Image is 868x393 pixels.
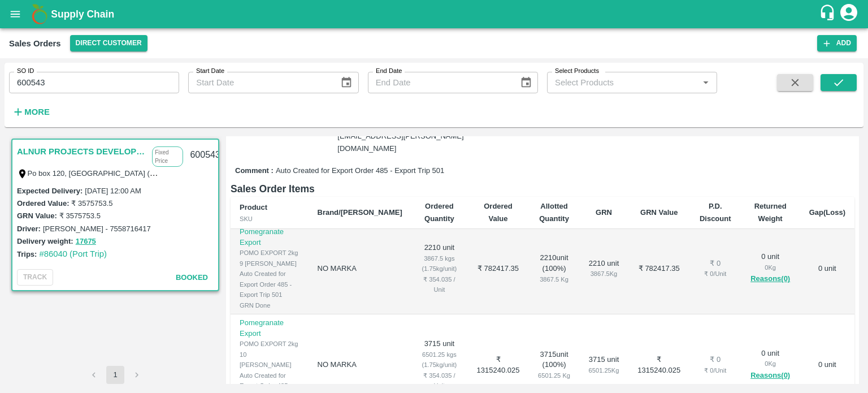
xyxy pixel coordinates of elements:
div: GRN Done [240,300,300,310]
button: open drawer [2,1,28,27]
b: GRN [596,208,612,217]
div: Auto Created for Export Order 485 - Export Trip 501 [240,269,300,300]
label: Po box 120, [GEOGRAPHIC_DATA] (Madayn) / [PERSON_NAME] / [GEOGRAPHIC_DATA], [GEOGRAPHIC_DATA], 11... [28,169,598,178]
span: Booked [176,273,208,282]
div: 3867.5 kgs (1.75kg/unit) [420,253,458,274]
div: 2210 unit ( 100 %) [538,253,570,284]
b: GRN Value [640,208,678,217]
div: SKU [240,214,300,224]
p: Pomegranate Export [240,318,300,339]
label: Driver: [17,224,41,233]
div: 0 Kg [750,359,791,369]
button: Choose date [336,72,357,93]
p: Fixed Price [152,146,183,167]
div: 6501.25 Kg [538,370,570,381]
a: #86040 (Port Trip) [39,249,107,258]
label: Ordered Value: [17,199,69,208]
div: 3867.5 Kg [538,274,570,284]
button: page 1 [106,366,124,384]
td: ₹ 782417.35 [467,223,529,314]
div: 600543 [183,142,227,169]
label: [PERSON_NAME] - 7558716417 [43,224,151,233]
b: Ordered Value [484,202,513,223]
td: 0 unit [800,223,854,314]
div: 0 Kg [750,262,791,273]
div: Sales Orders [9,36,61,51]
input: End Date [368,72,511,93]
td: 2210 unit [411,223,467,314]
b: Supply Chain [51,8,114,20]
label: Delivery weight: [17,237,73,245]
div: 3867.5 Kg [588,269,619,279]
b: Allotted Quantity [539,202,569,223]
b: Gap(Loss) [809,208,845,217]
label: Comment : [235,166,274,176]
h6: Sales Order Items [231,181,854,197]
b: Brand/[PERSON_NAME] [318,208,402,217]
div: customer-support [819,4,839,24]
div: ₹ 0 [699,355,732,365]
a: ALNUR PROJECTS DEVELOPMENT [17,144,146,159]
p: Pomegranate Export [240,227,300,248]
b: Ordered Quantity [424,202,454,223]
a: Supply Chain [51,6,819,22]
button: Choose date [515,72,537,93]
input: Select Products [550,75,695,90]
nav: pagination navigation [83,366,147,384]
img: logo [28,3,51,25]
label: Trips: [17,250,37,258]
b: P.D. Discount [700,202,731,223]
div: account of current user [839,2,859,26]
div: POMO EXPORT 2kg 10 [PERSON_NAME] [240,339,300,370]
div: 0 unit [750,252,791,286]
label: End Date [376,67,402,76]
div: ₹ 0 / Unit [699,365,732,375]
div: 2210 unit [588,258,619,279]
div: POMO EXPORT 2kg 9 [PERSON_NAME] [240,248,300,269]
td: ₹ 782417.35 [628,223,690,314]
button: Select DC [70,35,147,51]
div: 6501.25 Kg [588,365,619,375]
input: Start Date [188,72,331,93]
button: More [9,102,53,122]
b: Returned Weight [754,202,787,223]
label: GRN Value: [17,211,57,220]
span: Auto Created for Export Order 485 - Export Trip 501 [276,166,444,176]
div: 3715 unit [588,355,619,375]
span: [PERSON_NAME][EMAIL_ADDRESS][PERSON_NAME][DOMAIN_NAME] [337,119,463,153]
td: NO MARKA [309,223,411,314]
strong: More [24,107,50,116]
label: ₹ 3575753.5 [71,199,112,208]
div: 6501.25 kgs (1.75kg/unit) [420,349,458,370]
div: ₹ 0 [699,258,732,269]
div: ₹ 354.035 / Unit [420,274,458,295]
div: ₹ 354.035 / Unit [420,370,458,391]
label: Start Date [196,67,224,76]
div: 0 unit [750,348,791,382]
input: Enter SO ID [9,72,179,93]
div: 3715 unit ( 100 %) [538,349,570,381]
b: Product [240,203,267,211]
label: SO ID [17,67,34,76]
label: Expected Delivery : [17,187,83,195]
button: Reasons(0) [750,369,791,382]
label: ₹ 3575753.5 [59,211,101,220]
button: Add [817,35,857,51]
button: 17675 [76,235,96,248]
label: Select Products [555,67,599,76]
label: [DATE] 12:00 AM [85,187,141,195]
button: Open [698,75,713,90]
button: Reasons(0) [750,273,791,286]
div: ₹ 0 / Unit [699,269,732,279]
